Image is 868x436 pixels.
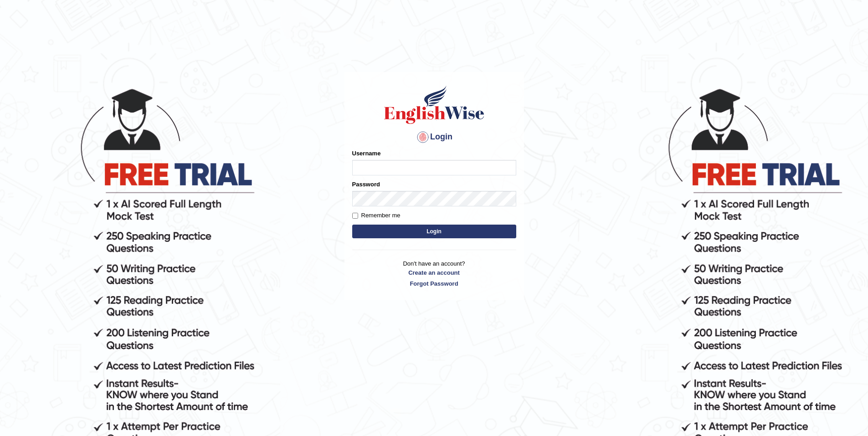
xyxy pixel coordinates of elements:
[352,149,381,158] label: Username
[352,130,516,144] h4: Login
[382,84,486,125] img: Logo of English Wise sign in for intelligent practice with AI
[352,279,516,288] a: Forgot Password
[352,213,358,219] input: Remember me
[352,180,380,189] label: Password
[352,259,516,287] p: Don't have an account?
[352,211,401,220] label: Remember me
[352,268,516,277] a: Create an account
[352,225,516,238] button: Login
